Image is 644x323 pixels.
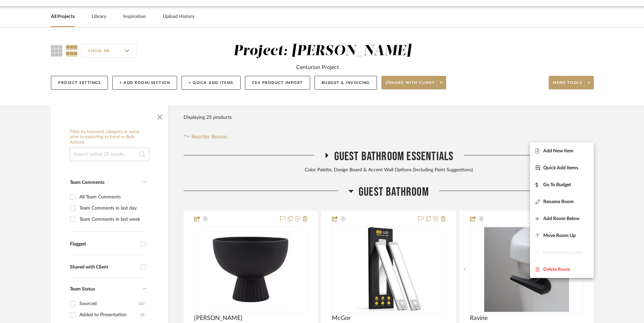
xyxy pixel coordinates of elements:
span: Delete Room [543,266,570,272]
span: Move Room Up [543,233,576,238]
span: Add New Item [543,148,573,154]
span: Add Room Below [543,216,580,221]
span: Quick Add Items [543,165,578,171]
span: Rename Room [543,199,574,204]
span: Go To Budget [543,182,571,188]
